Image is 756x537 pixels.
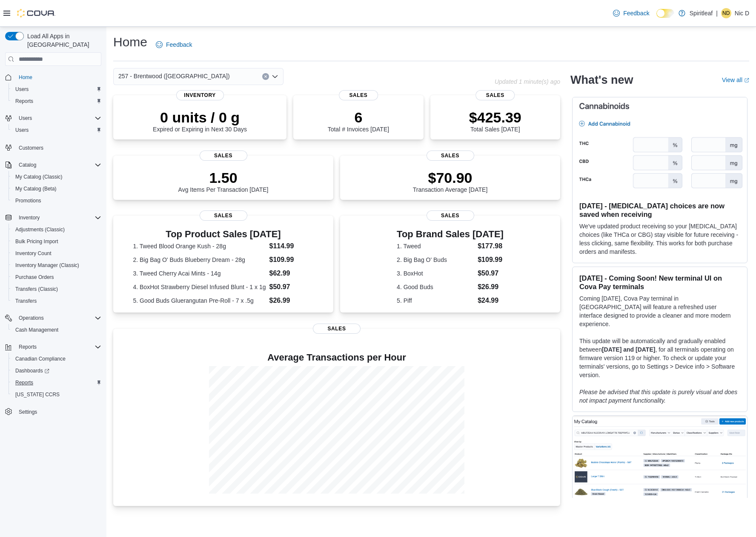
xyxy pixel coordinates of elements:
button: Inventory Count [9,247,105,259]
a: Purchase Orders [12,272,57,282]
span: Feedback [166,40,192,49]
dd: $50.97 [269,282,314,292]
img: Cova [17,9,55,17]
dt: 2. Big Bag O' Buds [397,256,474,264]
a: Dashboards [12,366,53,376]
button: Settings [2,406,105,418]
a: Users [12,125,32,135]
span: Operations [19,315,44,321]
h3: Top Product Sales [DATE] [133,229,313,239]
a: [US_STATE] CCRS [12,389,63,400]
h3: [DATE] - Coming Soon! New terminal UI on Cova Pay terminals [579,274,740,291]
span: Dashboards [12,366,101,376]
p: 0 units / 0 g [153,109,247,126]
span: [US_STATE] CCRS [15,391,60,398]
dd: $62.99 [269,268,314,278]
p: $425.39 [469,109,521,126]
button: Reports [9,377,105,389]
div: Transaction Average [DATE] [413,169,488,193]
span: Reports [12,96,101,106]
span: Promotions [15,197,41,204]
button: Catalog [2,159,105,171]
a: Reports [12,96,37,106]
span: Inventory Manager (Classic) [12,260,101,270]
a: Feedback [610,5,653,22]
button: Adjustments (Classic) [9,224,105,236]
a: Promotions [12,196,45,206]
span: Users [12,84,101,94]
dd: $26.99 [269,295,314,306]
span: Sales [427,151,474,161]
dt: 1. Tweed Blood Orange Kush - 28g [133,242,266,250]
h1: Home [113,34,147,51]
p: | [716,8,718,18]
span: Users [15,113,101,123]
dt: 3. BoxHot [397,269,474,278]
dd: $50.97 [478,268,504,278]
dt: 3. Tweed Cherry Acai Mints - 14g [133,269,266,278]
span: Inventory [176,90,224,100]
svg: External link [744,78,749,83]
span: Inventory Count [12,248,101,259]
button: Operations [2,312,105,324]
span: Reports [15,98,33,105]
dd: $24.99 [478,295,504,306]
span: Dashboards [15,367,49,374]
button: Reports [15,342,40,352]
span: Transfers (Classic) [12,284,101,294]
p: $70.90 [413,169,488,186]
span: Load All Apps in [GEOGRAPHIC_DATA] [24,32,101,49]
span: ND [722,8,730,18]
p: Coming [DATE], Cova Pay terminal in [GEOGRAPHIC_DATA] will feature a refreshed user interface des... [579,294,740,328]
span: Feedback [623,9,649,17]
span: Users [15,86,29,93]
p: We've updated product receiving so your [MEDICAL_DATA] choices (like THCa or CBG) stay visible fo... [579,222,740,256]
span: Reports [12,378,101,388]
span: Washington CCRS [12,389,101,400]
span: Reports [15,379,33,386]
a: Cash Management [12,325,62,335]
button: Bulk Pricing Import [9,236,105,247]
span: Inventory [19,214,40,221]
dt: 4. Good Buds [397,283,474,291]
span: Canadian Compliance [12,354,101,364]
span: Cash Management [15,327,58,333]
span: Sales [200,151,247,161]
a: Settings [15,407,40,417]
button: Purchase Orders [9,271,105,283]
div: Nic D [721,8,731,18]
dd: $26.99 [478,282,504,292]
button: Open list of options [272,73,278,80]
p: Nic D [735,8,749,18]
p: 6 [328,109,389,126]
div: Total # Invoices [DATE] [328,109,389,133]
span: Purchase Orders [12,272,101,282]
span: Reports [19,344,37,350]
span: Home [15,72,101,82]
span: Sales [339,90,378,100]
a: Inventory Manager (Classic) [12,260,83,270]
button: Transfers [9,295,105,307]
button: Users [2,112,105,124]
a: Transfers (Classic) [12,284,61,294]
button: Cash Management [9,324,105,336]
button: Inventory Manager (Classic) [9,259,105,271]
span: Settings [15,406,101,417]
span: My Catalog (Classic) [15,173,63,180]
dd: $177.98 [478,241,504,251]
a: Bulk Pricing Import [12,236,62,247]
button: Canadian Compliance [9,353,105,365]
span: Users [15,127,29,134]
span: Reports [15,342,101,352]
button: Promotions [9,195,105,207]
strong: [DATE] and [DATE] [602,346,655,353]
a: View allExternal link [722,77,749,83]
span: Promotions [12,196,101,206]
a: Canadian Compliance [12,354,69,364]
span: Transfers [15,298,37,304]
p: 1.50 [178,169,269,186]
span: Adjustments (Classic) [15,226,65,233]
span: Inventory Count [15,250,52,257]
div: Avg Items Per Transaction [DATE] [178,169,269,193]
a: Transfers [12,296,40,306]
